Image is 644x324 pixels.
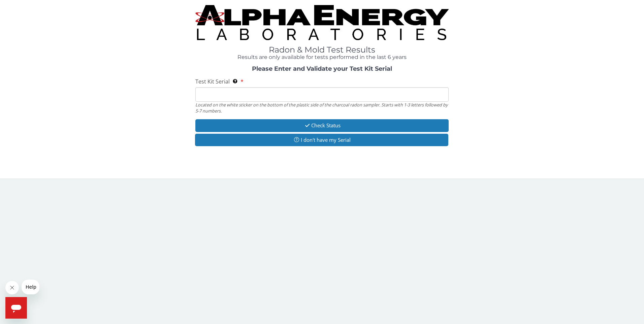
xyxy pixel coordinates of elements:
[195,102,449,114] div: Located on the white sticker on the bottom of the plastic side of the charcoal radon sampler. Sta...
[195,5,449,40] img: TightCrop.jpg
[195,134,449,146] button: I don't have my Serial
[252,65,392,72] strong: Please Enter and Validate your Test Kit Serial
[22,280,39,294] iframe: Message from company
[195,54,449,60] h4: Results are only available for tests performed in the last 6 years
[195,45,449,54] h1: Radon & Mold Test Results
[195,78,230,85] span: Test Kit Serial
[195,119,449,132] button: Check Status
[5,297,27,319] iframe: Button to launch messaging window
[5,281,19,294] iframe: Close message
